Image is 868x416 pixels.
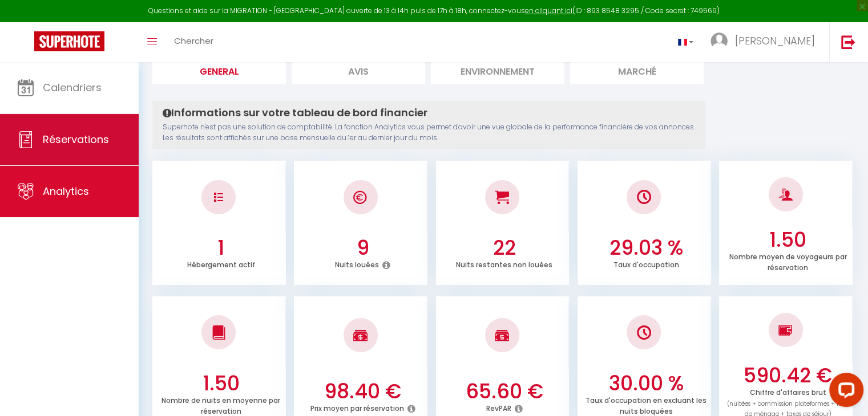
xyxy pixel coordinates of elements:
[174,35,213,47] span: Chercher
[214,193,223,202] img: NO IMAGE
[584,372,708,395] h3: 30.00 %
[165,22,222,62] a: Chercher
[442,236,566,260] h3: 22
[301,236,425,260] h3: 9
[486,401,511,413] p: RevPAR
[159,236,283,260] h3: 1
[43,184,89,198] span: Analytics
[163,107,695,119] h4: Informations sur votre tableau de bord financier
[841,35,855,49] img: logout
[726,228,850,252] h3: 1.50
[586,393,706,416] p: Taux d'occupation en excluant les nuits bloquées
[292,56,425,84] li: Avis
[310,401,403,413] p: Prix moyen par réservation
[525,6,572,15] a: en cliquant ici
[187,258,255,270] p: Hébergement actif
[43,132,109,146] span: Réservations
[820,368,868,416] iframe: LiveChat chat widget
[778,323,793,337] img: NO IMAGE
[442,380,566,403] h3: 65.60 €
[613,258,679,270] p: Taux d'occupation
[456,258,552,270] p: Nuits restantes non louées
[584,236,708,260] h3: 29.03 %
[301,380,425,403] h3: 98.40 €
[735,34,815,48] span: [PERSON_NAME]
[159,372,283,395] h3: 1.50
[570,56,704,84] li: Marché
[726,364,850,388] h3: 590.42 €
[710,32,728,50] img: ...
[152,56,286,84] li: General
[163,122,695,144] p: Superhote n'est pas une solution de comptabilité. La fonction Analytics vous permet d'avoir une v...
[335,258,379,270] p: Nuits louées
[43,80,102,95] span: Calendriers
[702,22,829,62] a: ... [PERSON_NAME]
[431,56,564,84] li: Environnement
[729,250,846,272] p: Nombre moyen de voyageurs par réservation
[34,31,104,51] img: Super Booking
[162,393,280,416] p: Nombre de nuits en moyenne par réservation
[637,325,651,340] img: NO IMAGE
